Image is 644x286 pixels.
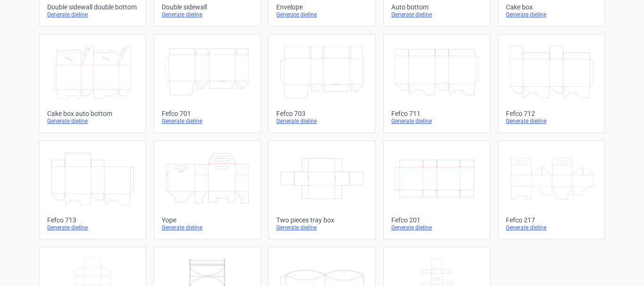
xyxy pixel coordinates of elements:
div: Generate dieline [506,224,597,231]
div: Fefco 713 [47,216,138,224]
div: Generate dieline [391,224,482,231]
div: Cake box auto bottom [47,110,138,117]
div: Double sidewall double bottom [47,3,138,11]
div: Auto bottom [391,3,482,11]
div: Generate dieline [47,11,138,18]
div: Fefco 711 [391,110,482,117]
div: Generate dieline [162,224,253,231]
a: Fefco 711Generate dieline [383,34,490,133]
div: Fefco 201 [391,216,482,224]
div: Generate dieline [47,224,138,231]
a: Fefco 701Generate dieline [154,34,261,133]
div: Envelope [276,3,367,11]
a: Fefco 712Generate dieline [498,34,605,133]
a: Two pieces tray boxGenerate dieline [268,140,375,239]
a: Fefco 217Generate dieline [498,140,605,239]
div: Generate dieline [391,11,482,18]
div: Fefco 701 [162,110,253,117]
div: Generate dieline [47,117,138,125]
div: Generate dieline [391,117,482,125]
div: Yope [162,216,253,224]
a: Fefco 713Generate dieline [39,140,146,239]
div: Fefco 712 [506,110,597,117]
div: Generate dieline [162,117,253,125]
div: Generate dieline [506,11,597,18]
div: Generate dieline [276,11,367,18]
div: Fefco 703 [276,110,367,117]
div: Cake box [506,3,597,11]
div: Two pieces tray box [276,216,367,224]
div: Fefco 217 [506,216,597,224]
a: Fefco 703Generate dieline [268,34,375,133]
a: Cake box auto bottomGenerate dieline [39,34,146,133]
div: Generate dieline [162,11,253,18]
a: Fefco 201Generate dieline [383,140,490,239]
div: Generate dieline [276,117,367,125]
div: Generate dieline [506,117,597,125]
div: Generate dieline [276,224,367,231]
a: YopeGenerate dieline [154,140,261,239]
div: Double sidewall [162,3,253,11]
